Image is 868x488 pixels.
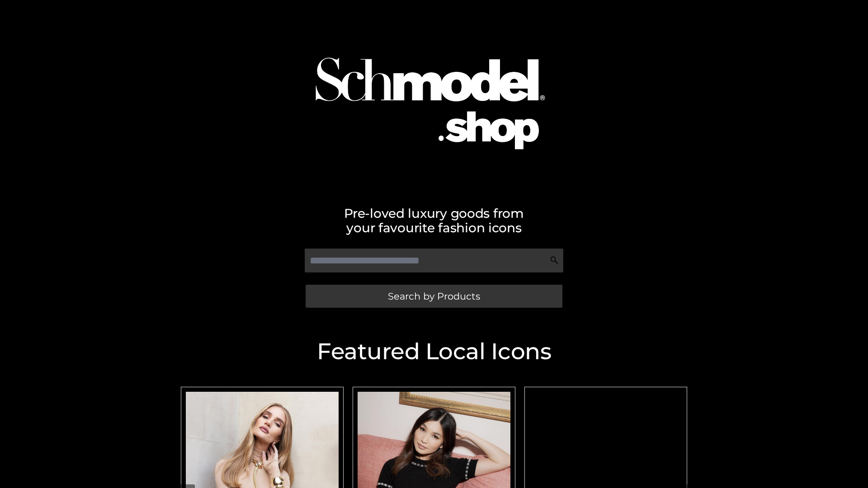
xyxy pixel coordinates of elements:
[176,206,692,235] h2: Pre-loved luxury goods from your favourite fashion icons
[306,285,562,308] a: Search by Products
[388,291,480,301] span: Search by Products
[176,340,692,363] h2: Featured Local Icons​
[550,256,559,265] img: Search Icon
